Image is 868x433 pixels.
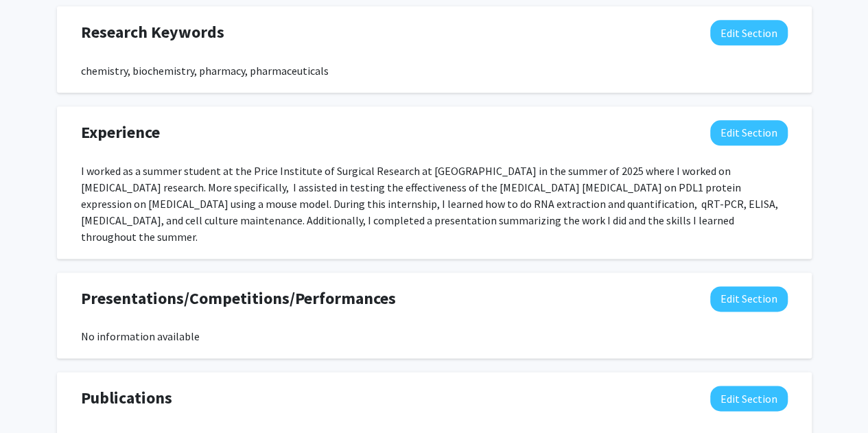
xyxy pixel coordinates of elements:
[710,286,788,312] button: Edit Presentations/Competitions/Performances
[81,120,160,145] span: Experience
[81,20,224,45] span: Research Keywords
[81,62,788,79] div: chemistry, biochemistry, pharmacy, pharmaceuticals
[81,386,172,410] span: Publications
[710,20,788,45] button: Edit Research Keywords
[81,286,396,311] span: Presentations/Competitions/Performances
[10,371,58,423] iframe: Chat
[710,120,788,145] button: Edit Experience
[81,163,788,245] div: I worked as a summer student at the Price Institute of Surgical Research at [GEOGRAPHIC_DATA] in ...
[710,386,788,411] button: Edit Publications
[81,328,788,344] div: No information available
